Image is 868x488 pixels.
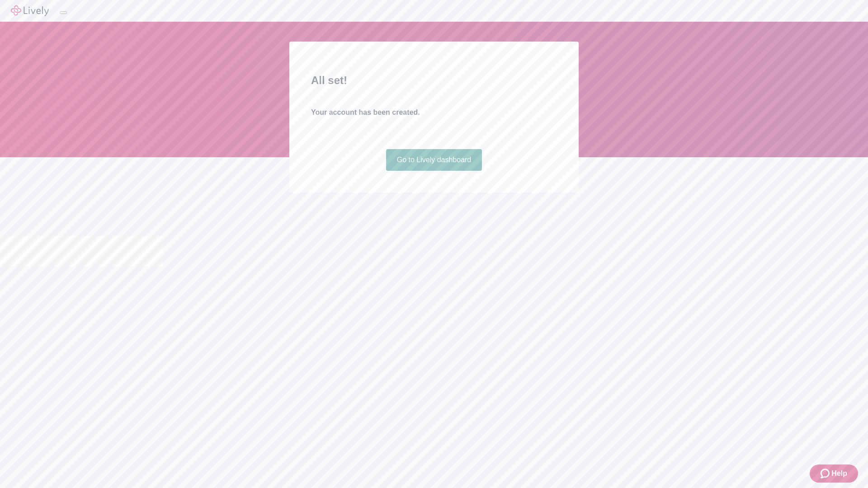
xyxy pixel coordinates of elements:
[60,11,67,14] button: Log out
[831,468,847,479] span: Help
[311,107,557,118] h4: Your account has been created.
[11,5,49,16] img: Lively
[821,468,831,479] svg: Zendesk support icon
[386,149,482,171] a: Go to Lively dashboard
[311,72,557,89] h2: All set!
[810,465,858,483] button: Zendesk support iconHelp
